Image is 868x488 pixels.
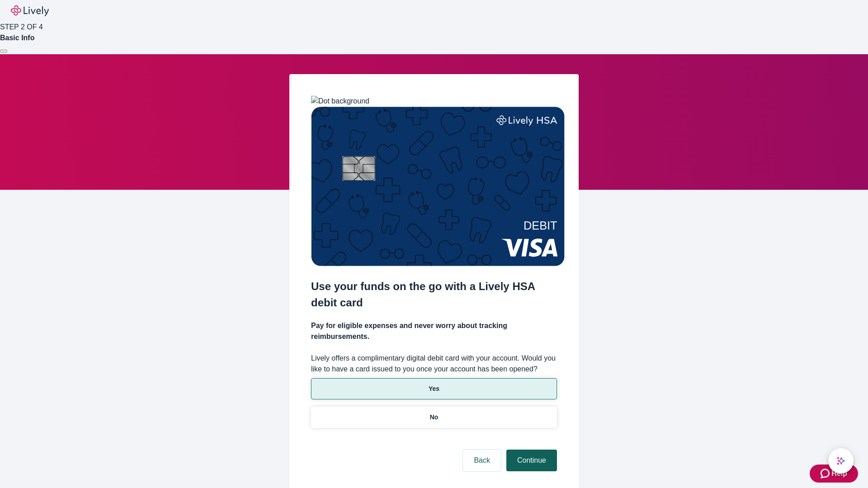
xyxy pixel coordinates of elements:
svg: Zendesk support icon [821,468,831,479]
button: Back [463,450,501,471]
button: Yes [311,378,557,399]
h4: Pay for eligible expenses and never worry about tracking reimbursements. [311,320,557,342]
button: Zendesk support iconHelp [810,465,858,483]
span: Help [831,468,847,479]
p: No [430,413,439,422]
button: Continue [506,450,557,471]
label: Lively offers a complimentary digital debit card with your account. Would you like to have a card... [311,353,557,375]
img: Lively [11,5,49,16]
button: No [311,407,557,428]
svg: Lively AI Assistant [836,456,845,465]
img: Dot background [311,96,369,107]
img: Debit card [311,107,565,266]
button: chat [828,448,854,474]
p: Yes [429,384,439,394]
h2: Use your funds on the go with a Lively HSA debit card [311,278,557,311]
